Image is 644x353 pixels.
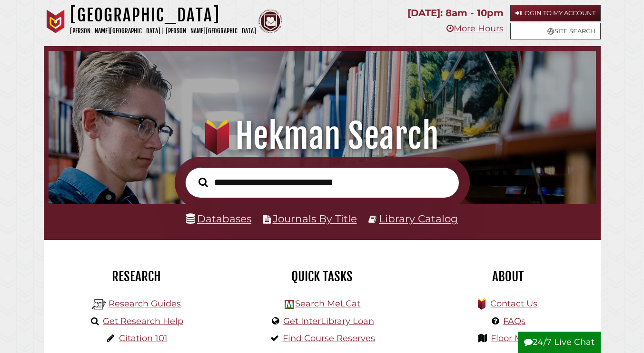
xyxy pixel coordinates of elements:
a: Login to My Account [510,5,601,21]
a: Get Research Help [103,316,183,326]
p: [DATE]: 8am - 10pm [407,5,504,21]
h2: About [422,268,594,285]
a: Research Guides [109,298,181,309]
a: Get InterLibrary Loan [283,316,374,326]
a: More Hours [446,23,504,34]
i: Search [198,177,208,188]
a: Journals By Title [273,212,357,225]
a: Databases [186,212,251,225]
img: Hekman Library Logo [285,300,294,309]
button: Search [194,175,213,190]
h2: Quick Tasks [237,268,408,285]
a: Find Course Reserves [283,333,375,343]
a: Contact Us [490,298,537,309]
p: [PERSON_NAME][GEOGRAPHIC_DATA] | [PERSON_NAME][GEOGRAPHIC_DATA] [70,26,256,37]
a: Library Catalog [379,212,458,225]
img: Calvin Theological Seminary [258,10,282,33]
h1: [GEOGRAPHIC_DATA] [70,5,256,26]
a: Site Search [510,23,601,39]
a: FAQs [503,316,525,326]
h2: Research [51,268,222,285]
a: Citation 101 [119,333,168,343]
img: Calvin University [44,10,68,33]
a: Floor Maps [491,333,538,343]
img: Hekman Library Logo [92,297,106,312]
h1: Hekman Search [58,115,586,157]
a: Search MeLCat [295,298,360,309]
